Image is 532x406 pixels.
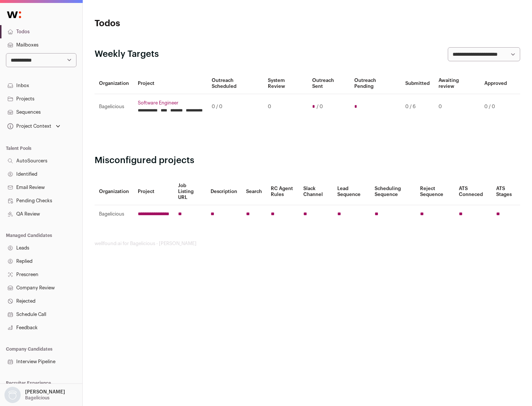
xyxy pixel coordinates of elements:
p: [PERSON_NAME] [25,389,65,395]
th: Job Listing URL [174,178,206,205]
th: Outreach Sent [308,73,350,94]
td: 0 [263,94,307,120]
th: Outreach Pending [350,73,400,94]
th: Project [133,178,174,205]
th: Lead Sequence [333,178,370,205]
th: ATS Conneced [454,178,491,205]
th: Organization [95,73,133,94]
th: RC Agent Rules [266,178,299,205]
button: Open dropdown [3,387,66,403]
img: Wellfound [3,7,25,22]
th: Reject Sequence [416,178,455,205]
footer: wellfound:ai for Bagelicious - [PERSON_NAME] [95,241,520,247]
th: Approved [480,73,511,94]
td: 0 / 0 [480,94,511,120]
th: Search [242,178,266,205]
th: Awaiting review [434,73,480,94]
th: Organization [95,178,133,205]
div: Project Context [6,123,51,129]
a: Software Engineer [138,100,203,106]
td: 0 [434,94,480,120]
p: Bagelicious [25,395,50,401]
td: Bagelicious [95,94,133,120]
th: Project [133,73,207,94]
th: Slack Channel [299,178,333,205]
img: nopic.png [4,387,21,403]
span: / 0 [317,104,323,110]
h1: Todos [95,18,236,30]
td: Bagelicious [95,205,133,223]
th: Outreach Scheduled [207,73,263,94]
th: Scheduling Sequence [370,178,416,205]
td: 0 / 0 [207,94,263,120]
button: Open dropdown [6,121,62,131]
th: Submitted [401,73,434,94]
th: System Review [263,73,307,94]
h2: Misconfigured projects [95,155,520,166]
td: 0 / 6 [401,94,434,120]
th: Description [206,178,242,205]
h2: Weekly Targets [95,48,159,60]
th: ATS Stages [492,178,520,205]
